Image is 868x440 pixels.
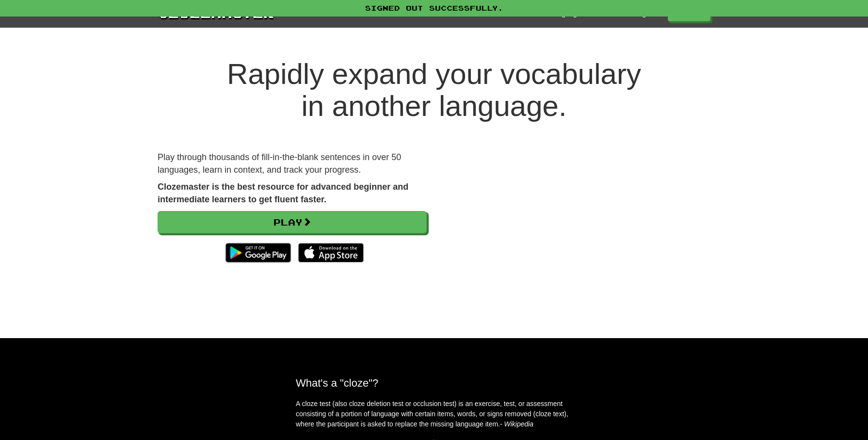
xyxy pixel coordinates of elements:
[298,243,364,262] img: Download_on_the_App_Store_Badge_US-UK_135x40-25178aeef6eb6b83b96f5f2d004eda3bffbb37122de64afbaef7...
[158,211,427,233] a: Play
[500,420,533,428] em: - Wikipedia
[158,151,427,176] p: Play through thousands of fill-in-the-blank sentences in over 50 languages, learn in context, and...
[221,238,296,267] img: Get it on Google Play
[296,399,572,429] p: A cloze test (also cloze deletion test or occlusion test) is an exercise, test, or assessment con...
[158,182,408,204] strong: Clozemaster is the best resource for advanced beginner and intermediate learners to get fluent fa...
[296,377,572,389] h2: What's a "cloze"?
